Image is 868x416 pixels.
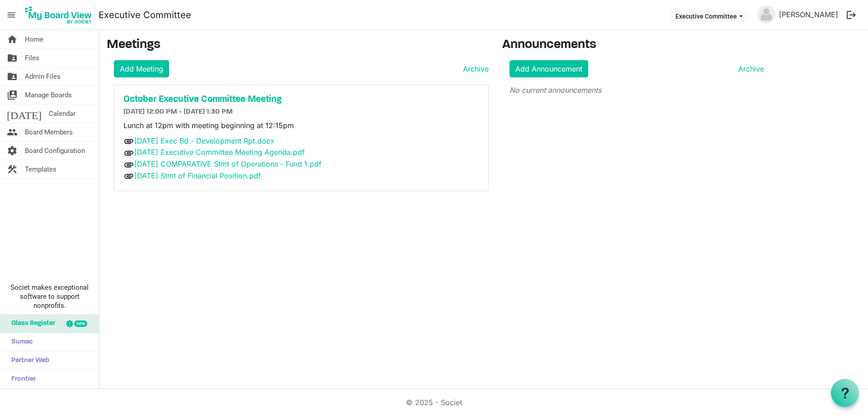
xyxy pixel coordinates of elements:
span: settings [7,142,18,160]
a: © 2025 - Societ [406,398,462,407]
button: Executive Committee dropdownbutton [670,10,749,22]
a: Archive [459,63,489,74]
a: [DATE] Exec Bd - Development Rpt.docx [134,136,274,145]
span: Board Configuration [25,142,85,160]
span: attachment [123,136,134,147]
a: Archive [735,63,764,74]
span: Admin Files [25,67,61,86]
span: attachment [123,171,134,182]
span: Manage Boards [25,86,72,104]
a: Add Announcement [509,60,588,77]
a: Executive Committee [99,6,191,24]
span: switch_account [7,86,18,104]
span: Glass Register [7,315,55,333]
span: attachment [123,159,134,170]
span: Partner Web [7,352,49,370]
span: construction [7,160,18,178]
span: Home [25,30,43,48]
p: No current announcements [509,85,764,96]
span: people [7,123,18,141]
span: folder_shared [7,67,18,86]
div: new [74,320,87,327]
span: Board Members [25,123,73,141]
span: Societ makes exceptional software to support nonprofits. [4,283,95,310]
img: no-profile-picture.svg [757,5,775,24]
a: [DATE] Executive Committee Meeting Agenda.pdf [134,148,305,157]
h3: Meetings [107,38,489,53]
h3: Announcements [502,38,771,53]
span: [DATE] [7,105,42,123]
span: Files [25,49,39,67]
a: My Board View Logo [22,4,99,26]
span: Calendar [49,105,75,123]
h6: [DATE] 12:00 PM - [DATE] 1:30 PM [123,108,479,116]
p: Lunch at 12pm with meeting beginning at 12:15pm [123,120,479,131]
span: Templates [25,160,57,178]
span: home [7,30,18,48]
span: Frontier [7,370,36,388]
span: attachment [123,148,134,158]
a: [PERSON_NAME] [775,5,842,24]
a: [DATE] Stmt of Financial Position.pdf [134,171,261,180]
span: menu [3,6,20,24]
span: Sumac [7,333,33,351]
a: Add Meeting [114,60,169,77]
button: logout [842,5,861,24]
a: October Executive Committee Meeting [123,94,479,105]
a: [DATE] COMPARATIVE Stmt of Operations - Fund 1.pdf [134,159,321,168]
span: folder_shared [7,49,18,67]
img: My Board View Logo [22,4,95,26]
